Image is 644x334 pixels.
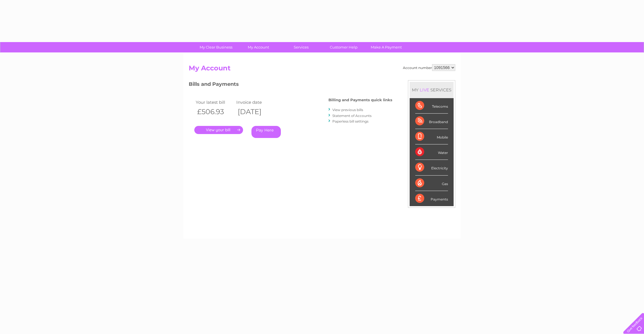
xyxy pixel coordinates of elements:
[415,160,448,175] div: Electricity
[194,98,235,106] td: Your latest bill
[328,98,392,102] h4: Billing and Payments quick links
[278,42,324,52] a: Services
[415,176,448,191] div: Gas
[403,64,455,71] div: Account number
[415,129,448,144] div: Mobile
[321,42,367,52] a: Customer Help
[415,144,448,160] div: Water
[332,108,363,112] a: View previous bills
[194,126,243,134] a: .
[194,106,235,118] th: £506.93
[251,126,281,138] a: Pay Here
[332,114,372,118] a: Statement of Accounts
[235,42,282,52] a: My Account
[419,87,430,93] div: LIVE
[193,42,239,52] a: My Clear Business
[410,82,454,98] div: MY SERVICES
[235,106,276,118] th: [DATE]
[235,98,276,106] td: Invoice date
[189,64,455,75] h2: My Account
[415,98,448,114] div: Telecoms
[415,191,448,206] div: Payments
[332,119,368,123] a: Paperless bill settings
[415,114,448,129] div: Broadband
[363,42,409,52] a: Make A Payment
[189,80,392,90] h3: Bills and Payments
